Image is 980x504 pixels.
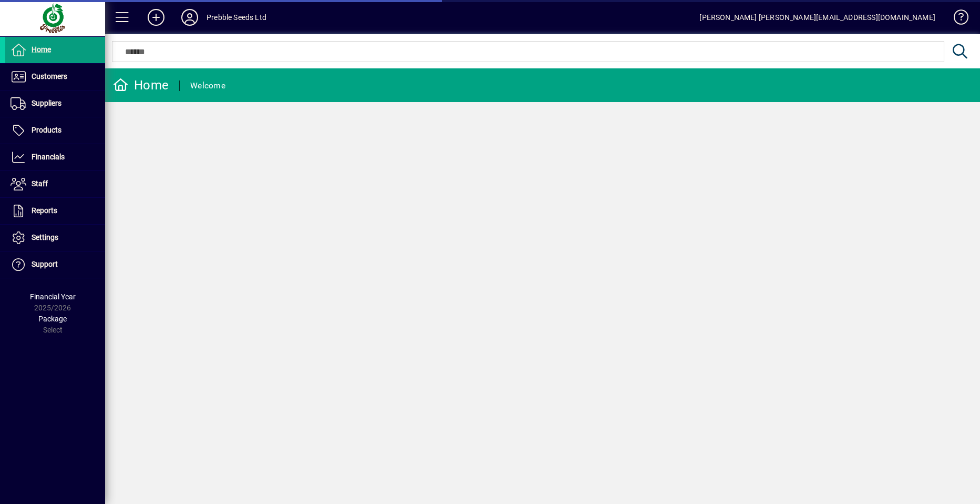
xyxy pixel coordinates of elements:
span: Suppliers [32,99,61,107]
a: Customers [5,64,105,90]
span: Staff [32,179,48,188]
div: [PERSON_NAME] [PERSON_NAME][EMAIL_ADDRESS][DOMAIN_NAME] [699,9,935,26]
div: Welcome [190,77,225,94]
button: Profile [173,8,207,27]
a: Knowledge Base [946,2,967,36]
div: Prebble Seeds Ltd [207,9,266,26]
span: Settings [32,233,58,241]
span: Support [32,260,58,268]
a: Suppliers [5,90,105,117]
span: Financial Year [30,293,76,301]
span: Customers [32,72,67,80]
button: Add [139,8,173,27]
span: Home [32,45,51,54]
span: Reports [32,206,57,215]
span: Financials [32,153,65,161]
div: Home [113,77,169,94]
a: Products [5,117,105,144]
a: Reports [5,198,105,224]
a: Support [5,251,105,278]
a: Staff [5,171,105,197]
a: Settings [5,225,105,251]
span: Products [32,126,61,134]
span: Package [38,315,67,323]
a: Financials [5,144,105,170]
